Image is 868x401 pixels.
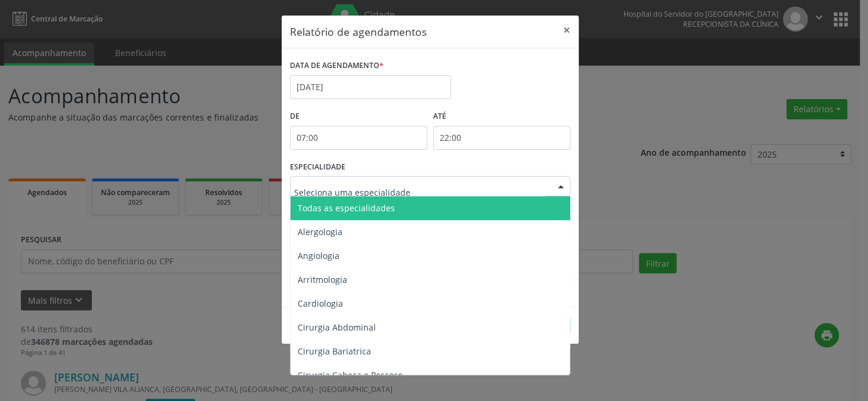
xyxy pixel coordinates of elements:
[290,24,427,39] h5: Relatório de agendamentos
[433,126,570,150] input: Selecione o horário final
[433,107,570,126] label: ATÉ
[290,57,384,75] label: DATA DE AGENDAMENTO
[298,346,371,357] span: Cirurgia Bariatrica
[298,369,403,381] span: Cirurgia Cabeça e Pescoço
[290,107,427,126] label: De
[555,16,579,45] button: Close
[290,158,345,177] label: ESPECIALIDADE
[290,75,451,99] input: Selecione uma data ou intervalo
[298,322,376,333] span: Cirurgia Abdominal
[294,180,546,204] input: Seleciona uma especialidade
[298,274,347,285] span: Arritmologia
[290,126,427,150] input: Selecione o horário inicial
[298,250,339,261] span: Angiologia
[298,298,343,309] span: Cardiologia
[298,202,395,214] span: Todas as especialidades
[298,226,342,237] span: Alergologia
